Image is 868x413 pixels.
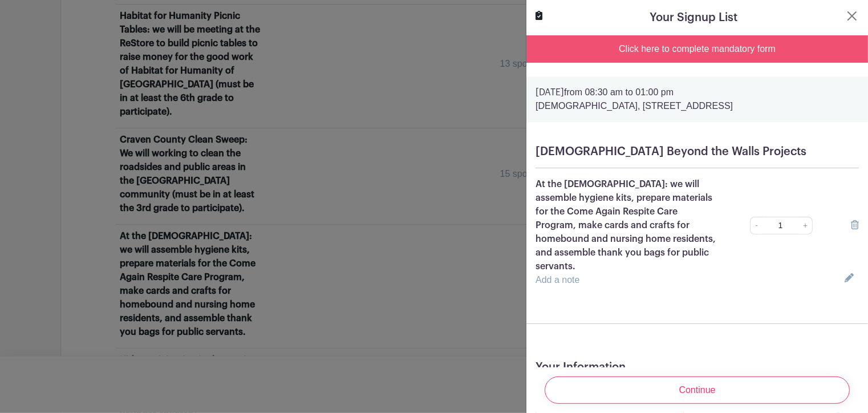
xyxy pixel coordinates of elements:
[650,9,738,26] h5: Your Signup List
[798,217,813,234] a: +
[845,9,859,23] button: Close
[536,86,859,99] p: from 08:30 am to 01:00 pm
[841,35,868,63] button: Close
[536,275,579,285] a: Add a note
[536,145,859,159] h5: [DEMOGRAPHIC_DATA] Beyond the Walls Projects
[536,88,564,97] strong: [DATE]
[536,99,859,113] p: [DEMOGRAPHIC_DATA], [STREET_ADDRESS]
[536,361,859,374] h5: Your Information
[545,376,850,404] input: Continue
[536,177,719,273] p: At the [DEMOGRAPHIC_DATA]: we will assemble hygiene kits, prepare materials for the Come Again Re...
[750,217,762,234] a: -
[526,35,868,63] div: Click here to complete mandatory form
